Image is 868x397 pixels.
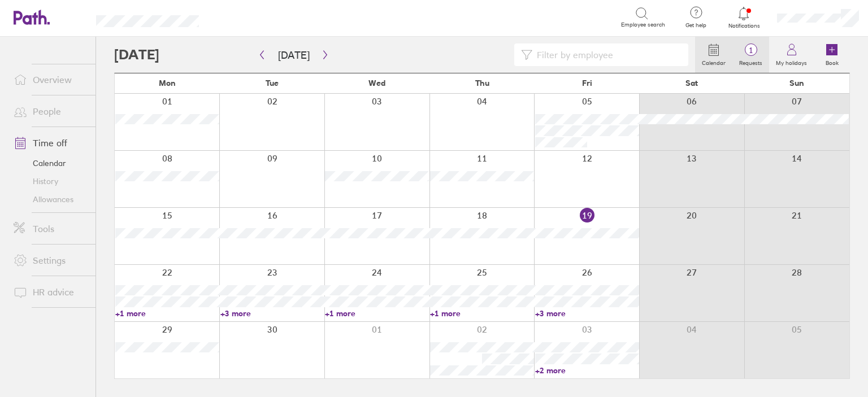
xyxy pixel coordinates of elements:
input: Filter by employee [532,44,682,66]
span: Get help [678,22,714,29]
a: Tools [5,217,96,240]
span: Notifications [726,23,762,29]
a: +1 more [430,308,534,319]
a: +1 more [115,308,219,319]
span: Sat [685,78,698,88]
label: Calendar [695,56,732,67]
span: Thu [475,78,489,88]
label: Requests [732,56,769,67]
span: 1 [732,46,769,55]
a: Allowances [5,190,96,208]
a: +2 more [535,365,639,376]
label: My holidays [769,56,814,67]
a: HR advice [5,281,96,303]
a: Time off [5,132,96,154]
span: Employee search [621,21,665,28]
a: +3 more [220,308,324,319]
button: [DATE] [269,46,319,64]
span: Sun [789,78,804,88]
a: Book [814,37,850,73]
a: Overview [5,68,96,91]
a: +3 more [535,308,639,319]
a: Settings [5,249,96,272]
a: Calendar [695,37,732,73]
a: Calendar [5,154,96,172]
a: +1 more [325,308,429,319]
a: Notifications [726,6,762,29]
span: Tue [266,78,279,88]
a: History [5,172,96,190]
span: Mon [159,78,176,88]
label: Book [819,56,845,67]
a: People [5,100,96,123]
div: Search [229,12,258,22]
a: My holidays [769,37,814,73]
span: Fri [582,78,592,88]
span: Wed [368,78,385,88]
a: 1Requests [732,37,769,73]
